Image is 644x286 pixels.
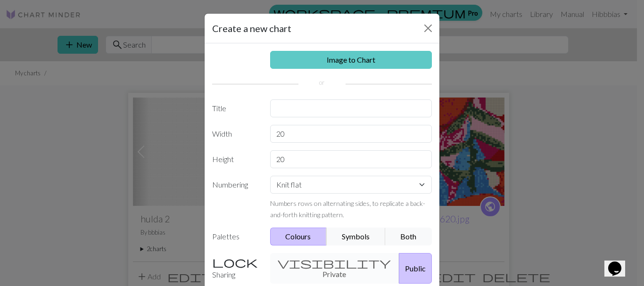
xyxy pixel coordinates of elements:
button: Colours [270,228,327,245]
h5: Create a new chart [212,21,291,35]
iframe: chat widget [604,248,635,277]
a: Image to Chart [270,51,432,69]
small: Numbers rows on alternating sides, to replicate a back-and-forth knitting pattern. [270,199,425,219]
label: Title [206,99,264,117]
button: Public [399,253,432,284]
label: Numbering [206,176,264,220]
button: Close [421,21,436,36]
label: Height [206,150,264,168]
button: Symbols [326,228,386,245]
button: Both [385,228,432,245]
label: Palettes [206,228,264,245]
label: Width [206,125,264,143]
label: Sharing [206,253,264,284]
